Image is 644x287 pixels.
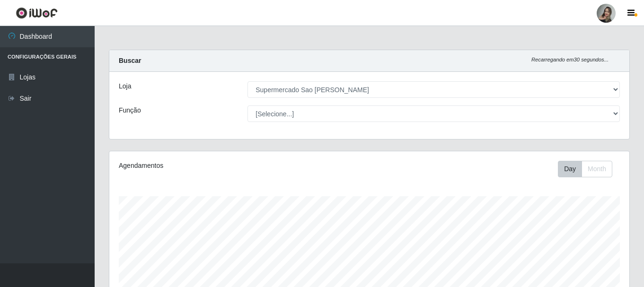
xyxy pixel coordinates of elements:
button: Month [582,161,612,177]
img: CoreUI Logo [16,7,58,19]
label: Loja [119,81,131,91]
i: Recarregando em 30 segundos... [531,57,609,62]
button: Day [558,161,582,177]
div: Agendamentos [119,161,319,171]
label: Função [119,105,141,115]
div: Toolbar with button groups [558,161,620,177]
strong: Buscar [119,57,141,64]
div: First group [558,161,612,177]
